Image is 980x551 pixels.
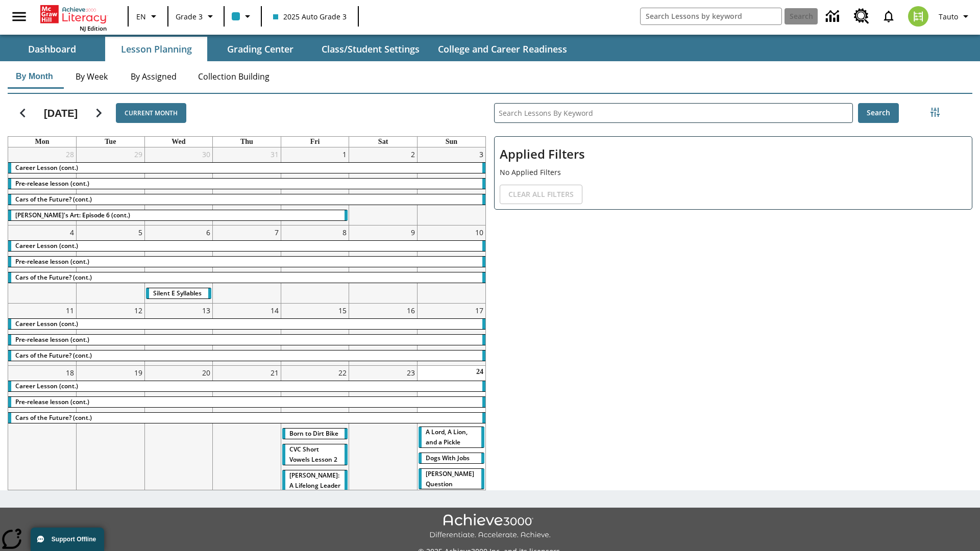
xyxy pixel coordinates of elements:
button: By Week [66,64,117,89]
a: August 13, 2025 [200,304,212,317]
a: August 12, 2025 [132,304,144,317]
button: Dashboard [1,37,103,61]
td: August 17, 2025 [417,303,485,365]
a: Monday [33,137,52,147]
a: August 9, 2025 [409,226,417,239]
button: Current Month [116,103,186,123]
h2: Applied Filters [500,142,967,167]
a: August 6, 2025 [204,226,212,239]
span: NJ Edition [80,24,107,32]
td: August 10, 2025 [417,226,485,304]
a: Sunday [444,137,459,147]
td: August 14, 2025 [213,303,281,365]
a: August 11, 2025 [64,304,76,317]
td: August 16, 2025 [349,303,418,365]
button: Grading Center [209,37,311,61]
a: Thursday [238,137,255,147]
a: Home [40,4,107,24]
a: Tuesday [103,137,118,147]
button: Language: EN, Select a language [132,7,164,26]
div: Cars of the Future? (cont.) [8,413,485,423]
div: Career Lesson (cont.) [8,163,485,173]
button: Next [86,100,112,126]
button: Grade: Grade 3, Select a grade [171,7,220,26]
td: August 2, 2025 [349,147,418,226]
a: August 20, 2025 [200,366,212,380]
span: 2025 Auto Grade 3 [273,11,347,22]
div: Pre-release lesson (cont.) [8,257,485,267]
div: Career Lesson (cont.) [8,241,485,251]
td: August 11, 2025 [8,303,77,365]
td: August 4, 2025 [8,226,77,304]
div: Career Lesson (cont.) [8,319,485,329]
span: Pre-release lesson (cont.) [15,179,89,188]
span: A Lord, A Lion, and a Pickle [426,428,468,446]
a: August 19, 2025 [132,366,144,380]
a: July 28, 2025 [64,147,76,161]
span: Career Lesson (cont.) [15,319,78,328]
span: Career Lesson (cont.) [15,163,78,172]
td: August 13, 2025 [144,303,213,365]
a: Data Center [820,3,848,31]
div: Cars of the Future? (cont.) [8,194,485,205]
div: Dianne Feinstein: A Lifelong Leader [282,470,348,491]
span: Cars of the Future? (cont.) [15,351,92,360]
button: Search [858,103,899,123]
div: Applied Filters [494,136,972,210]
div: Dogs With Jobs [419,453,484,463]
td: August 6, 2025 [144,226,213,304]
span: Dogs With Jobs [426,454,470,462]
a: August 18, 2025 [64,366,76,380]
span: Tauto [939,11,958,22]
td: July 30, 2025 [144,147,213,226]
a: August 17, 2025 [473,304,485,317]
a: July 31, 2025 [268,147,281,161]
a: August 21, 2025 [268,366,281,380]
td: August 7, 2025 [213,226,281,304]
div: CVC Short Vowels Lesson 2 [282,444,348,465]
span: Grade 3 [176,11,203,22]
div: Search [486,90,972,490]
a: August 3, 2025 [477,147,485,161]
p: No Applied Filters [500,167,967,178]
button: Profile/Settings [935,7,976,26]
td: August 5, 2025 [77,226,145,304]
div: Pre-release lesson (cont.) [8,179,485,189]
button: Support Offline [31,528,104,551]
span: CVC Short Vowels Lesson 2 [289,445,337,464]
div: Home [40,3,107,32]
td: July 28, 2025 [8,147,77,226]
button: Open side menu [4,2,34,32]
button: Select a new avatar [902,3,935,30]
a: July 29, 2025 [132,147,144,161]
td: July 29, 2025 [77,147,145,226]
span: Violet's Art: Episode 6 (cont.) [15,211,130,219]
input: search field [641,8,781,24]
td: August 12, 2025 [77,303,145,365]
td: August 8, 2025 [281,226,349,304]
a: August 2, 2025 [409,147,417,161]
button: College and Career Readiness [430,37,575,61]
a: August 16, 2025 [405,304,417,317]
div: Violet's Art: Episode 6 (cont.) [8,210,348,220]
span: Cars of the Future? (cont.) [15,413,92,422]
button: Class/Student Settings [313,37,428,61]
span: Pre-release lesson (cont.) [15,397,89,406]
td: August 1, 2025 [281,147,349,226]
div: Joplin's Question [419,469,484,489]
span: Joplin's Question [426,469,474,488]
input: Search Lessons By Keyword [495,104,852,122]
a: August 23, 2025 [405,366,417,380]
td: August 3, 2025 [417,147,485,226]
a: Friday [308,137,322,147]
div: Born to Dirt Bike [282,429,348,439]
a: Resource Center, Will open in new tab [848,3,875,30]
span: Cars of the Future? (cont.) [15,195,92,204]
span: EN [136,11,146,22]
a: August 22, 2025 [336,366,349,380]
span: Dianne Feinstein: A Lifelong Leader [289,471,340,490]
div: Pre-release lesson (cont.) [8,397,485,407]
span: Career Lesson (cont.) [15,241,78,250]
button: By Month [8,64,61,89]
div: A Lord, A Lion, and a Pickle [419,427,484,447]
